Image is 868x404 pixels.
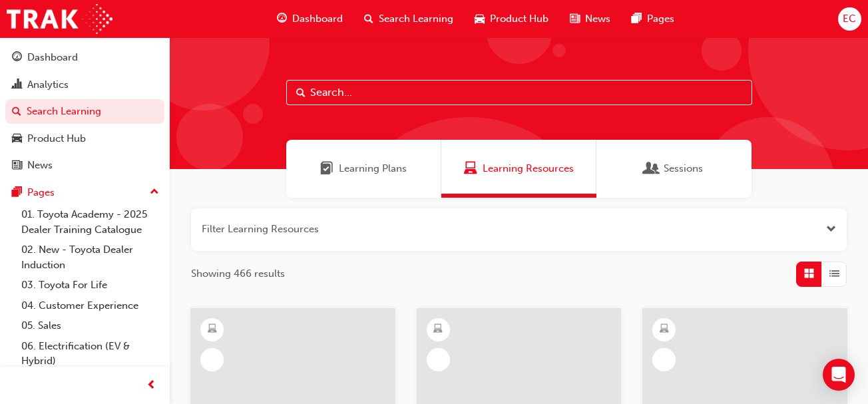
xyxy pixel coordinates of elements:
[12,52,22,64] span: guage-icon
[7,4,112,34] img: Trak
[27,131,86,146] div: Product Hub
[559,5,621,33] a: news-iconNews
[804,266,814,282] span: Grid
[16,296,164,316] a: 04. Customer Experience
[296,85,306,101] span: Search
[490,11,548,27] span: Product Hub
[27,50,78,65] div: Dashboard
[277,11,287,27] span: guage-icon
[621,5,685,33] a: pages-iconPages
[320,161,333,176] span: Learning Plans
[12,133,22,145] span: car-icon
[464,5,559,33] a: car-iconProduct Hub
[838,7,861,31] button: EC
[292,11,343,27] span: Dashboard
[5,73,164,97] a: Analytics
[464,161,477,176] span: Learning Resources
[286,140,441,198] a: Learning PlansLearning Plans
[441,140,596,198] a: Learning ResourcesLearning Resources
[585,11,610,27] span: News
[5,126,164,151] a: Product Hub
[364,11,373,27] span: search-icon
[5,153,164,178] a: News
[208,321,217,338] span: learningResourceType_ELEARNING-icon
[483,161,574,176] span: Learning Resources
[829,266,839,282] span: List
[150,184,159,201] span: up-icon
[27,185,55,200] div: Pages
[266,5,353,33] a: guage-iconDashboard
[12,187,22,199] span: pages-icon
[12,160,22,172] span: news-icon
[826,222,836,237] button: Open the filter
[660,321,669,338] span: learningResourceType_ELEARNING-icon
[16,240,164,275] a: 02. New - Toyota Dealer Induction
[12,106,21,118] span: search-icon
[27,77,69,93] div: Analytics
[5,180,164,205] button: Pages
[16,275,164,296] a: 03. Toyota For Life
[823,359,855,391] div: Open Intercom Messenger
[27,158,53,173] div: News
[379,11,453,27] span: Search Learning
[433,321,443,338] span: learningResourceType_ELEARNING-icon
[570,11,580,27] span: news-icon
[645,161,658,176] span: Sessions
[5,99,164,124] a: Search Learning
[664,161,703,176] span: Sessions
[5,45,164,70] a: Dashboard
[16,336,164,371] a: 06. Electrification (EV & Hybrid)
[632,11,642,27] span: pages-icon
[12,79,22,91] span: chart-icon
[353,5,464,33] a: search-iconSearch Learning
[596,140,752,198] a: SessionsSessions
[146,377,156,394] span: prev-icon
[5,43,164,180] button: DashboardAnalyticsSearch LearningProduct HubNews
[286,80,752,105] input: Search...
[339,161,407,176] span: Learning Plans
[647,11,674,27] span: Pages
[191,266,285,282] span: Showing 466 results
[475,11,485,27] span: car-icon
[16,315,164,336] a: 05. Sales
[16,204,164,240] a: 01. Toyota Academy - 2025 Dealer Training Catalogue
[843,11,856,27] span: EC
